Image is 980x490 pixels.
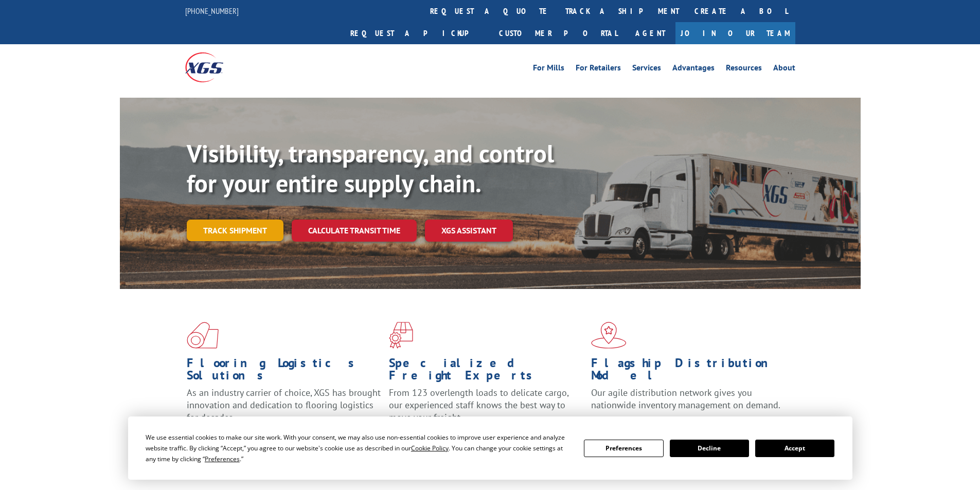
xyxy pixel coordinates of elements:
span: Preferences [205,455,240,463]
a: Customer Portal [491,22,625,44]
p: From 123 overlength loads to delicate cargo, our experienced staff knows the best way to move you... [389,387,583,432]
div: Cookie Consent Prompt [128,416,852,480]
span: Cookie Policy [411,444,449,452]
a: Request a pickup [343,22,491,44]
a: Services [632,64,661,75]
button: Preferences [584,440,663,457]
h1: Flagship Distribution Model [591,357,786,387]
img: xgs-icon-total-supply-chain-intelligence-red [187,322,219,349]
a: [PHONE_NUMBER] [185,6,239,16]
b: Visibility, transparency, and control for your entire supply chain. [187,137,554,199]
span: Our agile distribution network gives you nationwide inventory management on demand. [591,387,780,411]
h1: Specialized Freight Experts [389,357,583,387]
img: xgs-icon-flagship-distribution-model-red [591,322,627,349]
a: For Mills [533,64,564,75]
a: Resources [726,64,762,75]
a: Track shipment [187,220,283,241]
a: Calculate transit time [292,220,417,242]
a: Agent [625,22,675,44]
h1: Flooring Logistics Solutions [187,357,381,387]
a: Join Our Team [675,22,795,44]
button: Decline [670,440,749,457]
a: For Retailers [576,64,621,75]
a: About [773,64,795,75]
span: As an industry carrier of choice, XGS has brought innovation and dedication to flooring logistics... [187,387,381,423]
button: Accept [755,440,834,457]
div: We use essential cookies to make our site work. With your consent, we may also use non-essential ... [146,432,572,464]
img: xgs-icon-focused-on-flooring-red [389,322,413,349]
a: Advantages [672,64,715,75]
a: XGS ASSISTANT [425,220,513,242]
